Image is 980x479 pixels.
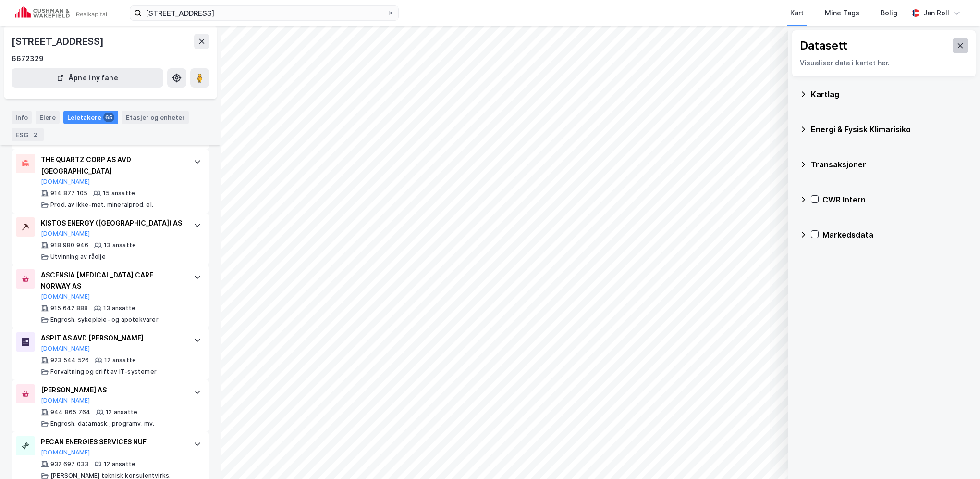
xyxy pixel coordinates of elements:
[12,53,44,64] div: 6672329
[41,269,184,292] div: ASCENSIA [MEDICAL_DATA] CARE NORWAY AS
[881,7,897,19] div: Bolig
[103,113,114,122] div: 65
[12,111,32,124] div: Info
[41,178,90,186] button: [DOMAIN_NAME]
[50,420,155,428] div: Engrosh. datamask., programv. mv.
[104,356,136,364] div: 12 ansatte
[790,7,804,19] div: Kart
[822,194,968,205] div: CWR Intern
[41,293,90,301] button: [DOMAIN_NAME]
[103,189,135,197] div: 15 ansatte
[12,68,163,88] button: Åpne i ny fane
[12,34,106,49] div: [STREET_ADDRESS]
[41,384,184,396] div: [PERSON_NAME] AS
[104,241,136,249] div: 13 ansatte
[50,460,88,468] div: 932 697 033
[41,230,90,238] button: [DOMAIN_NAME]
[800,57,968,69] div: Visualiser data i kartet her.
[41,332,184,344] div: ASPIT AS AVD [PERSON_NAME]
[800,38,847,53] div: Datasett
[50,356,89,364] div: 923 544 526
[811,159,968,170] div: Transaksjoner
[36,111,60,124] div: Eiere
[41,436,184,448] div: PECAN ENERGIES SERVICES NUF
[923,7,949,19] div: Jan Roll
[41,345,90,353] button: [DOMAIN_NAME]
[15,6,107,20] img: cushman-wakefield-realkapital-logo.202ea83816669bd177139c58696a8fa1.svg
[41,449,90,456] button: [DOMAIN_NAME]
[50,201,153,209] div: Prod. av ikke-met. mineralprod. el.
[50,316,159,324] div: Engrosh. sykepleie- og apotekvarer
[63,111,118,124] div: Leietakere
[825,7,859,19] div: Mine Tags
[50,408,90,416] div: 944 865 764
[41,217,184,229] div: KISTOS ENERGY ([GEOGRAPHIC_DATA]) AS
[41,154,184,177] div: THE QUARTZ CORP AS AVD [GEOGRAPHIC_DATA]
[50,304,88,312] div: 915 642 888
[50,253,106,261] div: Utvinning av råolje
[50,189,87,197] div: 914 877 105
[50,241,88,249] div: 918 980 946
[932,433,980,479] div: Kontrollprogram for chat
[50,368,157,376] div: Forvaltning og drift av IT-systemer
[41,397,90,404] button: [DOMAIN_NAME]
[104,460,135,468] div: 12 ansatte
[811,124,968,135] div: Energi & Fysisk Klimarisiko
[126,113,185,122] div: Etasjer og enheter
[106,408,137,416] div: 12 ansatte
[932,433,980,479] iframe: Chat Widget
[811,88,968,100] div: Kartlag
[142,6,387,20] input: Søk på adresse, matrikkel, gårdeiere, leietakere eller personer
[822,229,968,240] div: Markedsdata
[103,304,135,312] div: 13 ansatte
[30,130,40,139] div: 2
[12,128,44,141] div: ESG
